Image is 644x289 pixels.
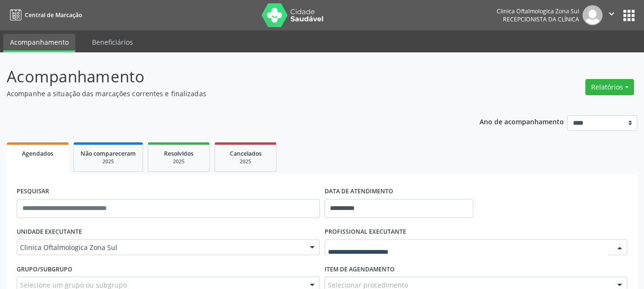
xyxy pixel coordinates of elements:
[583,5,603,25] img: img
[25,11,82,19] span: Central de Marcação
[222,158,269,165] div: 2025
[585,79,634,95] button: Relatórios
[606,9,617,19] i: 
[164,149,194,158] span: Resolvidos
[20,243,300,252] span: Clinica Oftalmologica Zona Sul
[155,158,203,165] div: 2025
[503,15,579,23] span: Recepcionista da clínica
[17,184,49,199] label: PESQUISAR
[325,262,395,277] label: Item de agendamento
[3,34,75,52] a: Acompanhamento
[22,149,53,158] span: Agendados
[621,7,637,24] button: apps
[230,149,262,158] span: Cancelados
[603,5,621,25] button: 
[81,158,136,165] div: 2025
[85,34,140,50] a: Beneficiários
[7,65,448,89] p: Acompanhamento
[7,89,448,99] p: Acompanhe a situação das marcações correntes e finalizadas
[17,262,72,277] label: Grupo/Subgrupo
[7,7,82,23] a: Central de Marcação
[81,149,136,158] span: Não compareceram
[497,7,579,15] div: Clinica Oftalmologica Zona Sul
[17,225,82,239] label: UNIDADE EXECUTANTE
